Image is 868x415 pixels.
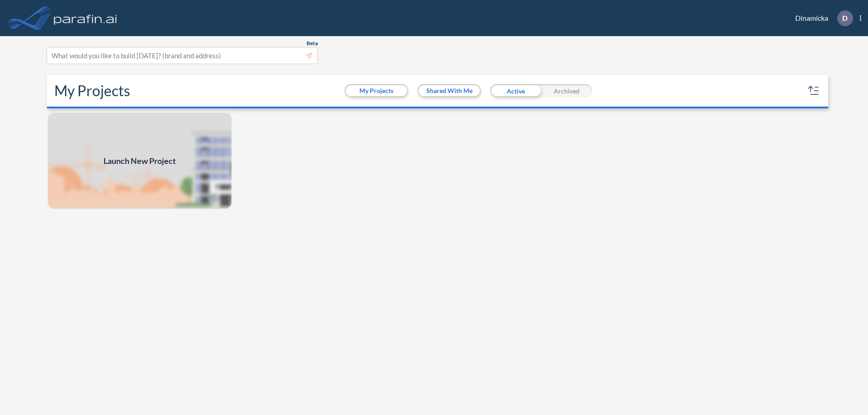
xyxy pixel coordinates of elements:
[782,10,861,26] div: Dinamicka
[490,84,541,98] div: Active
[541,84,592,98] div: Archived
[307,40,318,47] span: Beta
[419,85,480,96] button: Shared With Me
[104,155,176,167] span: Launch New Project
[52,9,119,27] img: logo
[47,112,232,210] img: add
[54,82,130,99] h2: My Projects
[346,85,407,96] button: My Projects
[807,84,821,98] button: sort
[842,14,848,22] p: D
[47,112,232,210] a: Launch New Project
